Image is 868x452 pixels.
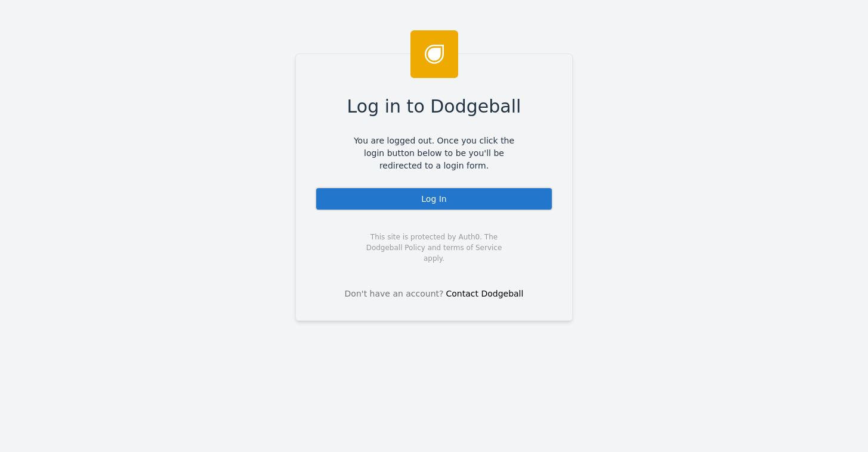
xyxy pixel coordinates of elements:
[345,135,523,172] span: You are logged out. Once you click the login button below to be you'll be redirected to a login f...
[315,187,553,211] div: Log In
[356,232,512,264] span: This site is protected by Auth0. The Dodgeball Policy and terms of Service apply.
[345,288,444,300] span: Don't have an account?
[446,289,524,298] a: Contact Dodgeball
[347,93,521,120] span: Log in to Dodgeball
